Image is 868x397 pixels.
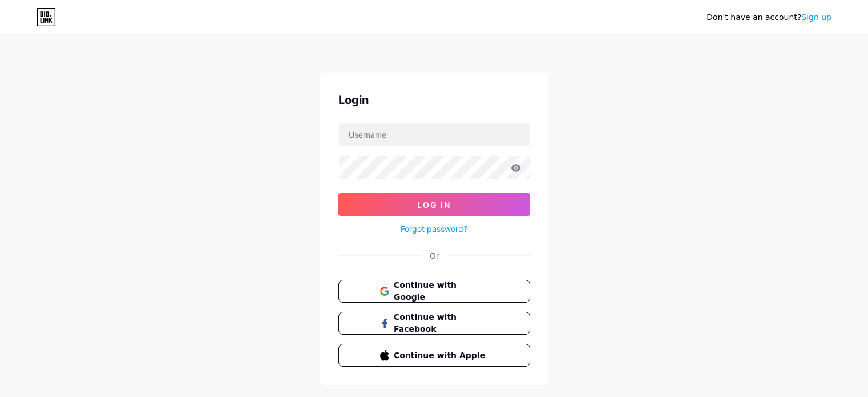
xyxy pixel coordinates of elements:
[338,312,530,335] button: Continue with Facebook
[401,223,467,235] a: Forgot password?
[394,311,488,335] span: Continue with Facebook
[430,250,439,262] div: Or
[338,280,530,303] button: Continue with Google
[339,123,530,146] input: Username
[394,350,488,362] span: Continue with Apple
[338,91,530,109] div: Login
[338,193,530,216] button: Log In
[417,200,451,210] span: Log In
[338,344,530,367] button: Continue with Apple
[801,13,831,22] a: Sign up
[706,11,831,23] div: Don't have an account?
[394,279,488,303] span: Continue with Google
